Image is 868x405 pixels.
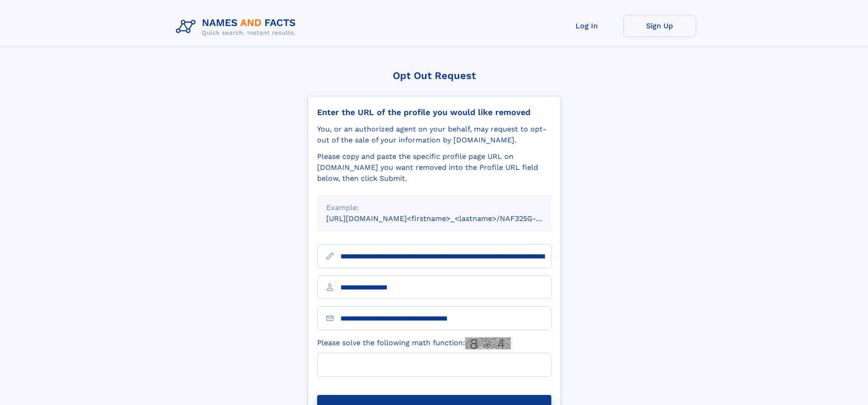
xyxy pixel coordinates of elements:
[326,202,542,213] div: Example:
[308,70,561,81] div: Opt Out Request
[172,15,303,39] img: Logo Names and Facts
[317,337,511,349] label: Please solve the following math function:
[317,124,551,146] div: You, or an authorized agent on your behalf, may request to opt-out of the sale of your informatio...
[550,15,623,37] a: Log In
[317,107,551,117] div: Enter the URL of the profile you would like removed
[326,214,569,223] small: [URL][DOMAIN_NAME]<firstname>_<lastname>/NAF325G-xxxxxxxx
[317,151,551,184] div: Please copy and paste the specific profile page URL on [DOMAIN_NAME] you want removed into the Pr...
[623,15,696,37] a: Sign Up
